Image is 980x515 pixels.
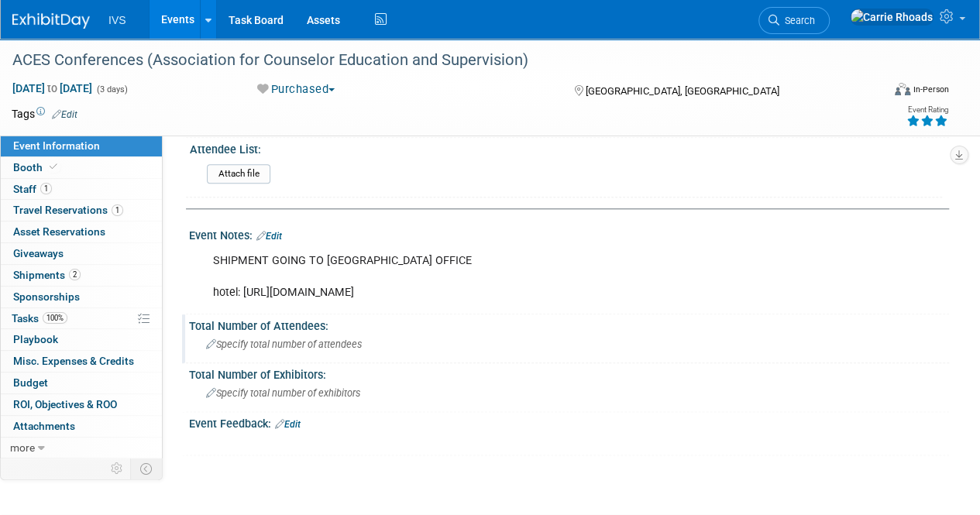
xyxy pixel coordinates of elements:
span: Travel Reservations [13,204,123,216]
a: Edit [256,231,282,242]
div: Total Number of Exhibitors: [189,363,949,383]
a: Travel Reservations1 [1,200,162,221]
span: 2 [69,269,81,280]
span: Shipments [13,269,81,281]
div: ACES Conferences (Association for Counselor Education and Supervision) [7,46,869,74]
span: Staff [13,183,52,195]
span: Specify total number of exhibitors [206,387,360,399]
td: Toggle Event Tabs [131,458,163,479]
a: Attachments [1,416,162,437]
a: Sponsorships [1,287,162,307]
span: 100% [43,312,67,324]
span: (3 days) [95,84,128,94]
a: Tasks100% [1,308,162,329]
div: Event Rating [906,106,948,114]
a: Edit [52,109,77,120]
span: IVS [108,14,126,26]
img: ExhibitDay [12,13,90,29]
button: Purchased [252,81,341,98]
a: Playbook [1,329,162,350]
span: Search [779,15,815,26]
span: Playbook [13,333,58,345]
i: Booth reservation complete [50,163,57,171]
div: Attendee List: [190,138,942,157]
img: Format-Inperson.png [895,83,910,95]
a: Staff1 [1,179,162,200]
div: SHIPMENT GOING TO [GEOGRAPHIC_DATA] OFFICE hotel: [URL][DOMAIN_NAME] [202,245,799,307]
span: [DATE] [DATE] [12,81,93,95]
span: Specify total number of attendees [206,338,362,350]
span: more [10,441,35,454]
span: Misc. Expenses & Credits [13,355,134,367]
span: 1 [112,204,123,216]
span: Giveaways [13,247,64,259]
a: Booth [1,157,162,178]
div: Event Format [812,81,949,104]
span: Sponsorships [13,290,80,303]
span: to [45,82,60,94]
a: Shipments2 [1,265,162,286]
div: Event Notes: [189,224,949,244]
span: Budget [13,376,48,389]
a: Asset Reservations [1,221,162,242]
span: 1 [40,183,52,194]
div: Total Number of Attendees: [189,314,949,334]
a: Event Information [1,136,162,156]
span: ROI, Objectives & ROO [13,398,117,410]
td: Tags [12,106,77,122]
a: Search [758,7,830,34]
a: Edit [275,419,301,430]
a: Misc. Expenses & Credits [1,351,162,372]
span: Attachments [13,420,75,432]
span: [GEOGRAPHIC_DATA], [GEOGRAPHIC_DATA] [585,85,779,97]
span: Tasks [12,312,67,324]
div: Event Feedback: [189,412,949,432]
a: ROI, Objectives & ROO [1,394,162,415]
span: Event Information [13,139,100,152]
a: more [1,438,162,458]
div: In-Person [913,84,949,95]
td: Personalize Event Tab Strip [104,458,131,479]
a: Giveaways [1,243,162,264]
span: Asset Reservations [13,225,105,238]
a: Budget [1,373,162,393]
span: Booth [13,161,60,173]
img: Carrie Rhoads [850,9,934,26]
